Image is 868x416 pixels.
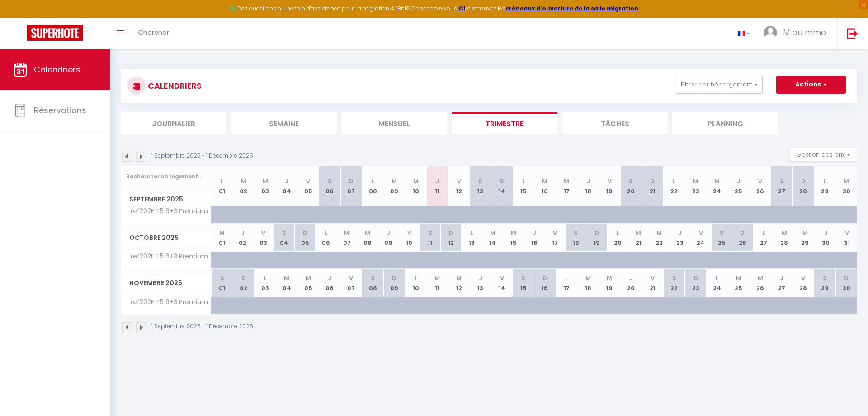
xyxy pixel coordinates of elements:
[574,229,578,237] abbr: S
[151,322,253,331] p: 1 Septembre 2025 - 1 Décembre 2025
[801,274,805,282] abbr: V
[479,274,482,282] abbr: J
[221,177,223,186] abbr: L
[771,166,793,206] th: 27
[672,112,778,134] li: Planning
[7,4,34,31] button: Ouvrir le widget de chat LiveChat
[620,166,642,206] th: 20
[284,274,289,282] abbr: M
[461,224,482,252] th: 13
[663,166,685,206] th: 22
[533,229,536,237] abbr: J
[435,177,439,186] abbr: J
[341,112,447,134] li: Mensuel
[586,177,590,186] abbr: J
[212,166,233,206] th: 01
[427,166,448,206] th: 11
[241,229,245,237] abbr: J
[470,166,491,206] th: 13
[835,166,857,206] th: 30
[599,166,620,206] th: 19
[420,224,440,252] th: 11
[732,224,753,252] th: 26
[405,269,427,297] th: 10
[457,177,461,186] abbr: V
[608,177,612,186] abbr: V
[764,26,777,39] img: ...
[521,274,525,282] abbr: S
[482,224,503,252] th: 14
[319,269,341,297] th: 06
[231,112,337,134] li: Semaine
[642,269,664,297] th: 21
[651,274,655,282] abbr: V
[505,5,638,12] a: créneaux d'ouverture de la salle migration
[628,224,649,252] th: 21
[303,229,307,237] abbr: D
[470,269,491,297] th: 13
[295,224,316,252] th: 05
[392,177,397,186] abbr: M
[121,277,211,290] span: Novembre 2025
[372,177,374,186] abbr: L
[121,193,211,206] span: Septembre 2025
[642,166,664,206] th: 21
[470,229,473,237] abbr: L
[387,229,390,237] abbr: J
[673,177,675,186] abbr: L
[478,177,482,186] abbr: S
[693,274,698,282] abbr: D
[241,177,246,186] abbr: M
[392,274,396,282] abbr: D
[415,274,417,282] abbr: L
[413,177,419,186] abbr: M
[503,224,524,252] th: 15
[297,269,319,297] th: 05
[123,297,210,307] span: ref202E T5 6+3 Premium
[151,152,253,160] p: 1 Septembre 2025 - 1 Décembre 2025
[233,166,255,206] th: 02
[629,177,633,186] abbr: S
[340,166,362,206] th: 07
[585,274,591,282] abbr: M
[607,224,628,252] th: 20
[328,274,331,282] abbr: J
[795,224,816,252] th: 29
[219,229,225,237] abbr: M
[448,229,453,237] abbr: D
[407,229,411,237] abbr: V
[146,76,202,96] h3: CALENDRIERS
[316,224,336,252] th: 06
[758,274,763,282] abbr: M
[690,224,711,252] th: 24
[562,112,668,134] li: Tâches
[620,269,642,297] th: 20
[371,274,375,282] abbr: S
[737,177,741,186] abbr: J
[616,229,619,237] abbr: L
[776,76,846,94] button: Actions
[780,177,784,186] abbr: S
[220,274,224,282] abbr: S
[399,224,420,252] th: 10
[556,269,577,297] th: 17
[500,274,504,282] abbr: V
[714,177,720,186] abbr: M
[253,224,274,252] th: 03
[607,274,612,282] abbr: M
[123,252,210,262] span: ref202E T5 6+3 Premium
[586,224,607,252] th: 19
[685,269,707,297] th: 23
[255,269,276,297] th: 03
[707,166,728,206] th: 24
[491,166,513,206] th: 14
[824,229,828,237] abbr: J
[362,269,384,297] th: 08
[753,224,774,252] th: 27
[448,166,470,206] th: 12
[522,177,525,186] abbr: L
[241,274,246,282] abbr: D
[845,229,849,237] abbr: V
[836,224,857,252] th: 31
